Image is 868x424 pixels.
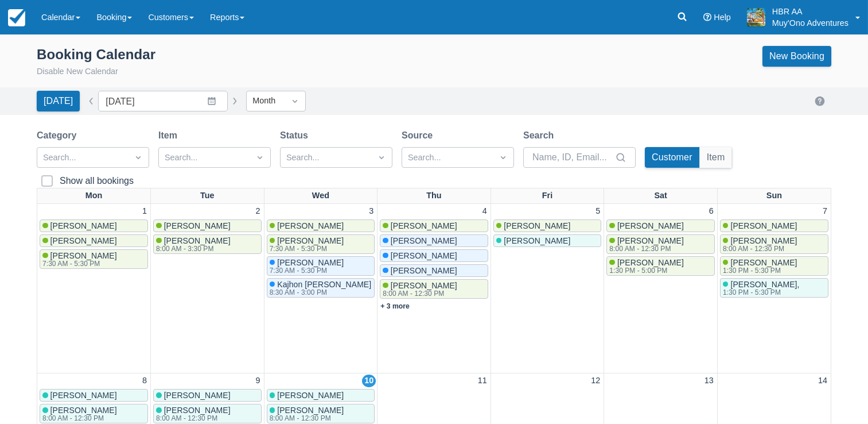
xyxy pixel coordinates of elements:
div: 7:30 AM - 5:30 PM [42,260,115,267]
span: [PERSON_NAME] [277,258,344,267]
a: 9 [254,375,263,387]
a: [PERSON_NAME] [493,219,602,232]
span: Dropdown icon [497,152,509,163]
span: [PERSON_NAME] [164,391,231,400]
span: [PERSON_NAME] [277,221,344,230]
a: [PERSON_NAME] [380,264,488,277]
span: [PERSON_NAME] [391,266,457,275]
a: + 3 more [380,302,410,310]
a: Kajhon [PERSON_NAME]8:30 AM - 3:00 PM [267,278,375,298]
a: [PERSON_NAME] [720,219,828,232]
i: Help [703,13,711,21]
button: [DATE] [37,91,80,111]
a: Mon [83,188,105,203]
span: [PERSON_NAME] [730,236,797,245]
a: 8 [140,375,149,387]
span: [PERSON_NAME] [50,251,117,260]
span: [PERSON_NAME] [730,258,797,267]
a: [PERSON_NAME]7:30 AM - 5:30 PM [267,256,375,276]
a: [PERSON_NAME]1:30 PM - 5:00 PM [606,256,715,276]
span: [PERSON_NAME] [50,221,117,230]
a: Tue [198,188,217,203]
a: 3 [367,205,376,218]
a: 4 [480,205,489,218]
button: Item [700,147,732,168]
span: [PERSON_NAME] [391,236,457,245]
a: 6 [707,205,716,218]
img: A20 [747,8,765,26]
span: Dropdown icon [133,152,144,163]
span: [PERSON_NAME] [730,221,797,230]
span: Dropdown icon [254,152,266,163]
a: New Booking [762,46,831,67]
div: 8:00 AM - 3:30 PM [156,245,228,252]
a: [PERSON_NAME]7:30 AM - 5:30 PM [40,249,148,269]
a: [PERSON_NAME]8:00 AM - 3:30 PM [153,234,262,254]
a: Sat [652,188,669,203]
span: Dropdown icon [289,95,301,107]
a: Wed [310,188,332,203]
div: 1:30 PM - 5:00 PM [609,267,682,274]
div: 8:00 AM - 12:30 PM [156,415,228,422]
div: 7:30 AM - 5:30 PM [270,245,342,252]
div: 8:30 AM - 3:00 PM [270,289,369,296]
a: [PERSON_NAME]8:00 AM - 12:30 PM [267,404,375,423]
label: Source [402,129,437,142]
a: [PERSON_NAME],1:30 PM - 5:30 PM [720,278,828,298]
a: 14 [816,375,830,387]
label: Category [37,129,81,142]
div: 8:00 AM - 12:30 PM [383,290,455,297]
div: Show all bookings [60,175,134,187]
a: 2 [254,205,263,218]
a: [PERSON_NAME]8:00 AM - 12:30 PM [720,234,828,254]
label: Search [523,129,558,142]
input: Name, ID, Email... [532,147,613,168]
span: [PERSON_NAME] [391,221,457,230]
div: Booking Calendar [37,46,155,63]
a: [PERSON_NAME] [40,219,148,232]
span: [PERSON_NAME] [277,406,344,415]
span: [PERSON_NAME] [277,391,344,400]
a: 13 [702,375,716,387]
a: [PERSON_NAME] [493,234,602,247]
div: 8:00 AM - 12:30 PM [270,415,342,422]
p: HBR AA [772,6,848,17]
span: [PERSON_NAME] [164,236,231,245]
button: Disable New Calendar [37,65,118,78]
span: [PERSON_NAME] [50,391,117,400]
input: Date [98,91,228,111]
p: Muy'Ono Adventures [772,17,848,29]
span: [PERSON_NAME], [730,280,799,289]
a: 7 [820,205,830,218]
a: [PERSON_NAME]8:00 AM - 12:30 PM [606,234,715,254]
a: [PERSON_NAME] [267,389,375,402]
span: [PERSON_NAME] [277,236,344,245]
span: [PERSON_NAME] [391,281,457,290]
a: [PERSON_NAME]1:30 PM - 5:30 PM [720,256,828,276]
a: [PERSON_NAME] [380,249,488,262]
span: [PERSON_NAME] [617,236,684,245]
img: checkfront-main-nav-mini-logo.png [8,9,25,26]
a: [PERSON_NAME] [153,389,262,402]
div: 8:00 AM - 12:30 PM [42,415,115,422]
a: [PERSON_NAME] [267,219,375,232]
a: 12 [589,375,602,387]
a: 10 [362,375,376,387]
a: Sun [764,188,784,203]
span: [PERSON_NAME] [617,258,684,267]
span: Dropdown icon [376,152,387,163]
a: 1 [140,205,149,218]
button: Customer [645,147,699,168]
a: [PERSON_NAME] [380,219,488,232]
span: [PERSON_NAME] [164,406,231,415]
a: [PERSON_NAME]8:00 AM - 12:30 PM [380,279,488,299]
a: 5 [593,205,602,218]
span: Help [714,13,731,22]
span: [PERSON_NAME] [504,221,570,230]
div: 8:00 AM - 12:30 PM [609,245,682,252]
label: Status [280,129,313,142]
a: [PERSON_NAME]8:00 AM - 12:30 PM [153,404,262,423]
a: Thu [424,188,443,203]
div: 1:30 PM - 5:30 PM [723,289,797,296]
div: 1:30 PM - 5:30 PM [723,267,795,274]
